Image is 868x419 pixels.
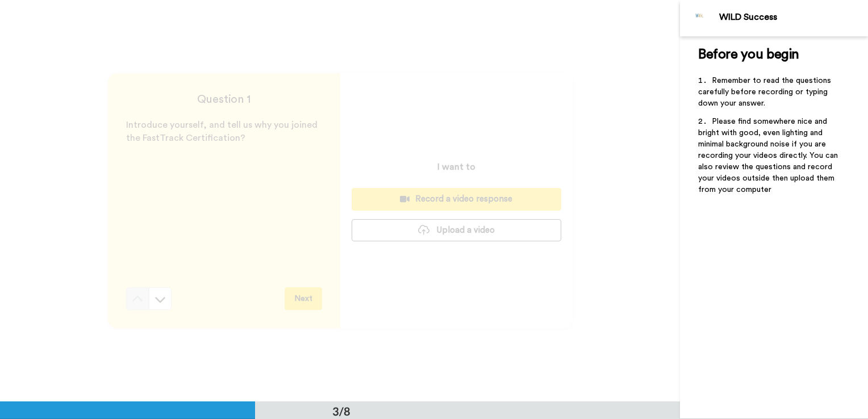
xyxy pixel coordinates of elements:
div: 3/8 [314,403,369,419]
div: WILD Success [719,12,867,23]
span: Please find somewhere nice and bright with good, even lighting and minimal background noise if yo... [698,118,840,194]
span: Remember to read the questions carefully before recording or typing down your answer. [698,77,833,107]
span: Before you begin [698,48,799,61]
img: Profile Image [686,5,713,32]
